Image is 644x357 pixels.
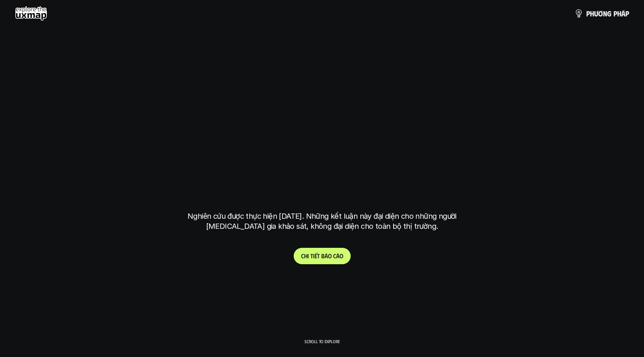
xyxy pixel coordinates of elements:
[317,252,320,259] span: t
[336,252,340,259] span: á
[313,252,315,259] span: i
[325,252,328,259] span: á
[613,9,617,18] span: p
[307,252,309,259] span: i
[328,252,332,259] span: o
[586,9,590,18] span: p
[189,171,455,203] h1: tại [GEOGRAPHIC_DATA]
[340,252,343,259] span: o
[590,9,594,18] span: h
[294,248,351,264] a: Chitiếtbáocáo
[304,252,307,259] span: h
[625,9,629,18] span: p
[321,252,325,259] span: b
[315,252,317,259] span: ế
[304,339,340,344] p: Scroll to explore
[594,9,598,18] span: ư
[598,9,603,18] span: ơ
[574,6,629,21] a: phươngpháp
[296,95,353,103] h6: Kết quả nghiên cứu
[333,252,336,259] span: c
[186,113,458,144] h1: phạm vi công việc của
[310,252,313,259] span: t
[607,9,612,18] span: g
[301,252,304,259] span: C
[603,9,607,18] span: n
[182,211,462,231] p: Nghiên cứu được thực hiện [DATE]. Những kết luận này đại diện cho những người [MEDICAL_DATA] gia ...
[617,9,621,18] span: h
[621,9,625,18] span: á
